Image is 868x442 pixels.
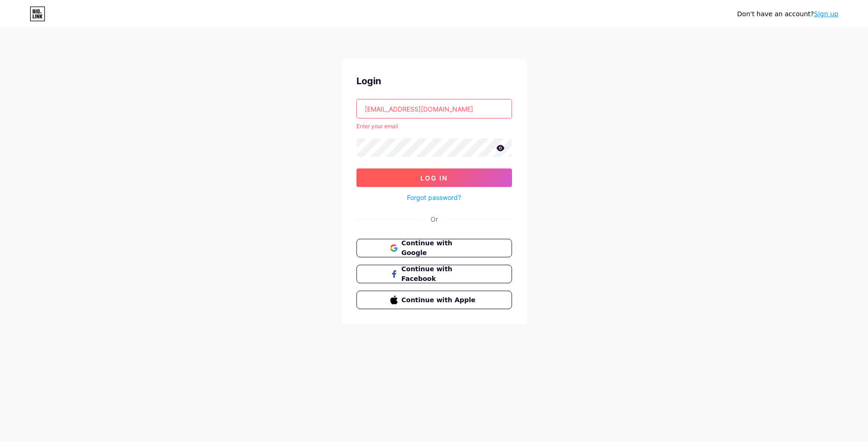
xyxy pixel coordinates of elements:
button: Continue with Facebook [356,265,512,283]
div: Don't have an account? [737,9,838,19]
span: Continue with Google [401,238,478,258]
div: Login [356,74,512,88]
a: Forgot password? [407,193,461,202]
button: Log In [356,168,512,187]
div: Enter your email [356,122,512,131]
input: Username [357,100,512,118]
a: Sign up [814,10,838,18]
div: Or [431,214,438,224]
span: Log In [420,174,448,182]
button: Continue with Apple [356,291,512,309]
span: Continue with Facebook [401,264,478,284]
button: Continue with Google [356,239,512,257]
span: Continue with Apple [401,295,478,305]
